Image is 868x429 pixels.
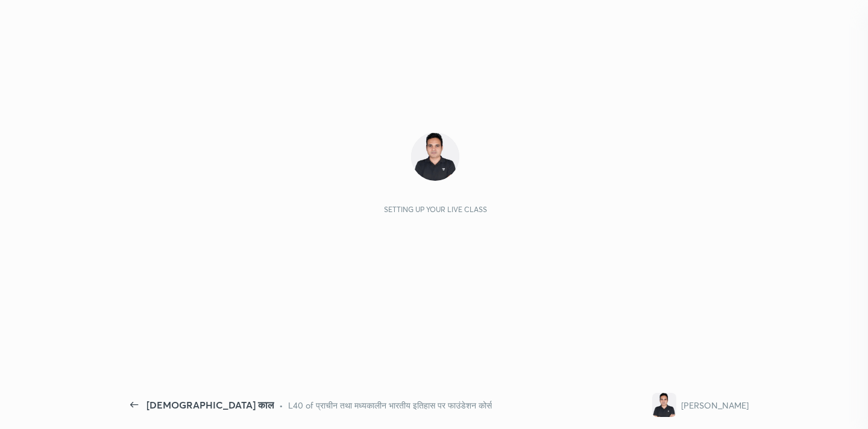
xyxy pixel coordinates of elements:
[288,399,492,412] div: L40 of प्राचीन तथा मध्यकालीन भारतीय इतिहास पर फाउंडेशन कोर्स
[411,133,459,181] img: 09a1bb633dd249f2a2c8cf568a24d1b1.jpg
[146,398,274,412] div: [DEMOGRAPHIC_DATA] काल
[652,393,676,417] img: 09a1bb633dd249f2a2c8cf568a24d1b1.jpg
[681,399,749,412] div: [PERSON_NAME]
[384,205,487,214] div: Setting up your live class
[279,399,283,412] div: •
